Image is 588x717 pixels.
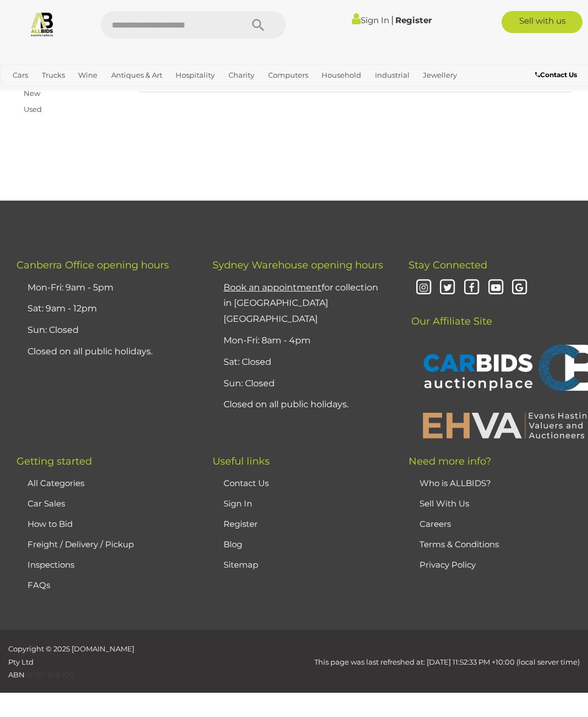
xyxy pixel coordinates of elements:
[395,15,432,25] a: Register
[213,259,383,271] span: Sydney Warehouse opening hours
[28,498,65,509] a: Car Sales
[317,66,366,84] a: Household
[28,539,134,549] a: Freight / Delivery / Pickup
[25,320,185,341] li: Sun: Closed
[25,277,185,299] li: Mon-Fri: 9am - 5pm
[37,66,69,84] a: Trucks
[420,478,491,488] a: Who is ALLBIDS?
[17,259,169,271] span: Canberra Office opening hours
[409,299,492,327] span: Our Affiliate Site
[25,298,185,320] li: Sat: 9am - 12pm
[29,11,55,37] img: Allbids.com.au
[510,278,530,298] i: Google
[409,259,487,271] span: Stay Connected
[79,84,166,103] a: [GEOGRAPHIC_DATA]
[221,352,381,373] li: Sat: Closed
[221,394,381,416] li: Closed on all public holidays.
[420,559,476,570] a: Privacy Policy
[224,519,258,529] a: Register
[147,643,588,669] div: This page was last refreshed at: [DATE] 11:52:33 PM +10:00 (local server time)
[28,580,50,590] a: FAQs
[535,71,577,79] b: Contact Us
[224,539,242,549] a: Blog
[24,105,42,114] a: Used
[224,478,269,488] a: Contact Us
[420,539,499,549] a: Terms & Conditions
[171,66,219,84] a: Hospitality
[8,84,38,103] a: Office
[486,278,505,298] i: Youtube
[224,66,259,84] a: Charity
[409,455,491,467] span: Need more info?
[414,278,433,298] i: Instagram
[352,15,389,25] a: Sign In
[224,559,258,570] a: Sitemap
[535,69,580,81] a: Contact Us
[25,341,185,363] li: Closed on all public holidays.
[502,11,582,33] a: Sell with us
[420,519,451,529] a: Careers
[107,66,167,84] a: Antiques & Art
[43,84,74,103] a: Sports
[221,373,381,395] li: Sun: Closed
[264,66,313,84] a: Computers
[224,498,252,509] a: Sign In
[420,498,469,509] a: Sell With Us
[28,559,74,570] a: Inspections
[213,455,270,467] span: Useful links
[17,455,92,467] span: Getting started
[371,66,414,84] a: Industrial
[24,89,40,98] a: New
[224,282,378,325] a: Book an appointmentfor collection in [GEOGRAPHIC_DATA] [GEOGRAPHIC_DATA]
[231,11,286,39] button: Search
[418,66,461,84] a: Jewellery
[28,519,73,529] a: How to Bid
[391,14,394,26] span: |
[74,66,102,84] a: Wine
[462,278,481,298] i: Facebook
[221,330,381,352] li: Mon-Fri: 8am - 4pm
[224,282,322,293] u: Book an appointment
[438,278,458,298] i: Twitter
[25,670,73,679] a: 26 101 308 105
[8,66,32,84] a: Cars
[28,478,84,488] a: All Categories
